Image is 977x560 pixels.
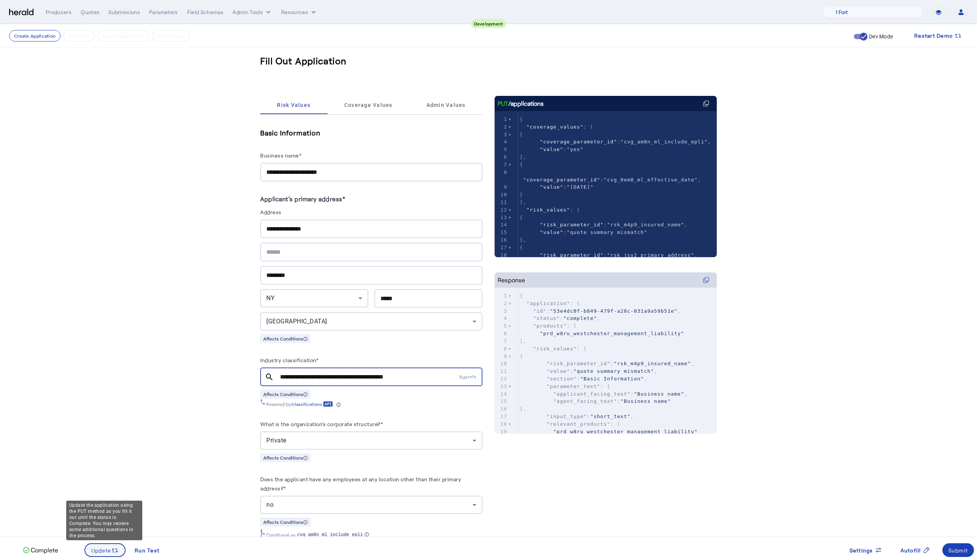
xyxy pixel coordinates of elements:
div: 5 [495,322,508,330]
span: "status" [533,315,560,321]
span: "id" [533,308,546,314]
span: : [ [520,207,580,213]
div: 7 [495,161,508,169]
span: "relevant_products" [547,421,611,427]
span: Autofill [901,546,921,554]
span: { [520,116,523,122]
span: "rsk_m4p9_insured_name" [607,222,684,228]
div: 4 [495,315,508,322]
span: "risk_parameter_id" [540,222,604,228]
div: 9 [495,353,508,360]
span: Admin Values [426,102,466,108]
div: 11 [495,367,508,375]
button: Settings [843,543,888,557]
div: 12 [495,206,508,214]
span: { [520,293,523,299]
span: : { [520,301,580,306]
span: "[DATE]" [567,184,594,190]
label: What is the organization's corporate structure?* [260,421,383,427]
div: 14 [495,390,508,398]
span: "input_type" [547,414,587,419]
span: "Business name" [621,398,671,404]
span: cvg_am8n_ml_include_epli [297,532,363,538]
span: "rsk_jsy2_primary_address" [607,252,695,258]
label: Address [260,209,282,215]
span: : , [520,368,657,374]
span: : [ [520,421,621,427]
span: NY [266,294,275,302]
p: Complete [29,546,58,555]
span: : , [520,391,687,397]
span: : , [520,222,687,228]
span: : { [520,383,610,389]
div: 17 [495,244,508,251]
span: }, [520,237,527,243]
span: Settings [850,546,873,554]
button: Restart Demo [908,29,968,43]
div: 13 [495,383,508,390]
span: { [520,353,523,359]
div: 13 [495,214,508,221]
div: 12 [495,375,508,383]
span: "applicant_facing_text" [553,391,630,397]
span: 9ysnfh [459,374,482,380]
div: 2 [495,300,508,307]
span: Private [266,437,286,444]
div: Response [498,275,525,285]
span: Update [91,546,111,554]
span: "53e4dc0f-b849-479f-a28c-031a9a59b51e" [550,308,677,314]
button: Create Application [9,30,60,41]
label: Industry classification* [260,357,318,363]
div: 3 [495,131,508,138]
div: Submissions [108,8,140,16]
span: "coverage_values" [527,124,584,130]
span: "prd_w8ru_westchester_management_liability" [540,331,684,336]
span: ], [520,199,527,205]
div: 16 [495,405,508,413]
label: Does the applicant have any employees at any location other than their primary address?* [260,476,461,492]
span: "value" [540,146,563,152]
span: } [520,192,523,197]
span: }, [520,406,527,412]
button: Update [84,543,126,557]
a: /classifications [291,401,333,407]
img: Herald Logo [9,9,33,16]
span: : , [520,376,648,382]
div: Affects Conditions [260,334,311,343]
div: 10 [495,360,508,367]
h5: Basic Information [260,127,482,138]
button: Resources dropdown menu [281,8,317,16]
div: Run Test [135,546,159,554]
button: Run Test [129,543,165,557]
span: }, [520,154,527,160]
span: "prd_w8ru_westchester_management_liability" [553,429,698,434]
span: ], [520,338,527,344]
span: : , [520,169,701,183]
div: 17 [495,413,508,420]
h3: Fill Out Application [260,55,347,67]
button: internal dropdown menu [232,8,272,16]
span: "value" [547,368,570,374]
span: : , [520,315,600,321]
span: "quote summary mismatch" [567,229,648,235]
span: { [520,162,523,167]
span: "cvg_am8n_ml_include_epli" [621,139,708,145]
span: "rsk_m4p9_insured_name" [614,361,691,366]
button: Submit [942,543,974,557]
span: "Business name" [634,391,684,397]
herald-code-block: Response [495,272,717,418]
div: Update the application using the PUT method as you fill it out until the status is Complete. You ... [66,501,142,540]
span: "cvg_0em0_ml_effective_date" [604,177,698,183]
span: : , [520,414,634,419]
span: no [266,501,274,508]
div: 5 [495,146,508,153]
div: 14 [495,221,508,229]
div: 1 [495,116,508,123]
div: 15 [495,398,508,405]
span: "Basic Information" [580,376,644,382]
span: : [520,229,648,235]
div: 10 [495,191,508,199]
span: : , [520,308,681,314]
div: Development [471,19,506,28]
span: : [ [520,124,594,130]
